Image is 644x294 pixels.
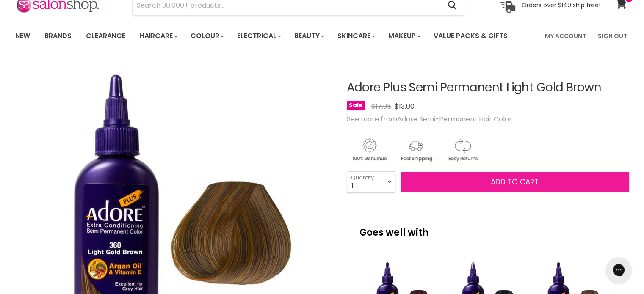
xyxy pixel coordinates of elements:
p: Goes well with [359,214,616,242]
button: Add to cart [401,172,629,193]
a: Makeup [382,27,426,45]
a: Skincare [331,27,380,45]
select: Quantity [347,171,395,192]
a: New [9,27,36,45]
a: Value Packs & Gifts [427,27,514,45]
a: Beauty [288,27,329,45]
img: returns.gif [440,137,485,163]
a: My Account [540,27,591,45]
span: Add to cart [491,177,539,187]
span: See more from [347,114,512,124]
a: Colour [184,27,229,45]
a: Clearance [80,27,132,45]
a: Brands [38,27,78,45]
ul: Main menu [9,24,527,48]
span: $13.00 [395,102,415,111]
nav: Main [5,24,640,48]
span: Sale [347,101,365,110]
a: Adore Semi-Permanent Hair Color [397,114,512,124]
h1: Adore Plus Semi Permanent Light Gold Brown [347,81,629,94]
a: Electrical [231,27,286,45]
p: Orders over $149 ship free! [522,1,600,9]
a: Haircare [133,27,182,45]
iframe: Gorgias live chat messenger [602,254,636,286]
span: $17.95 [371,102,391,111]
img: genuine.gif [347,137,392,163]
img: shipping.gif [393,137,438,163]
a: Sign Out [593,27,632,45]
